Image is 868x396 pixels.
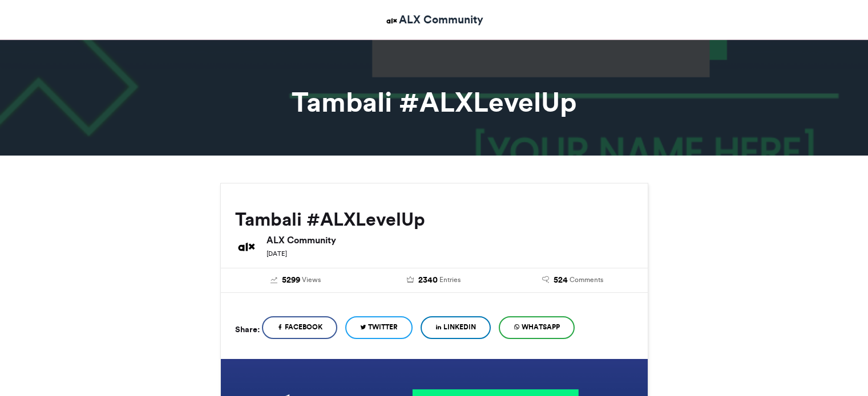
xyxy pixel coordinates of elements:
span: 5299 [282,274,300,287]
span: Facebook [285,322,322,332]
small: [DATE] [267,250,287,258]
a: 524 Comments [512,274,633,287]
h5: Share: [235,322,260,337]
a: 2340 Entries [373,274,495,287]
a: WhatsApp [499,316,575,339]
span: LinkedIn [443,322,476,332]
a: Facebook [262,316,337,339]
a: 5299 Views [235,274,357,287]
a: Twitter [345,316,413,339]
span: 524 [554,274,568,287]
span: WhatsApp [522,322,560,332]
img: ALX Community [385,14,399,28]
span: 2340 [418,274,438,287]
h1: Tambali #ALXLevelUp [118,88,751,116]
h6: ALX Community [267,235,633,244]
img: ALX Community [235,235,258,258]
span: Comments [570,275,603,285]
a: ALX Community [385,11,483,28]
span: Entries [439,275,461,285]
iframe: chat widget [820,350,857,385]
span: Views [302,275,321,285]
a: LinkedIn [421,316,491,339]
span: Twitter [368,322,398,332]
h2: Tambali #ALXLevelUp [235,209,633,230]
